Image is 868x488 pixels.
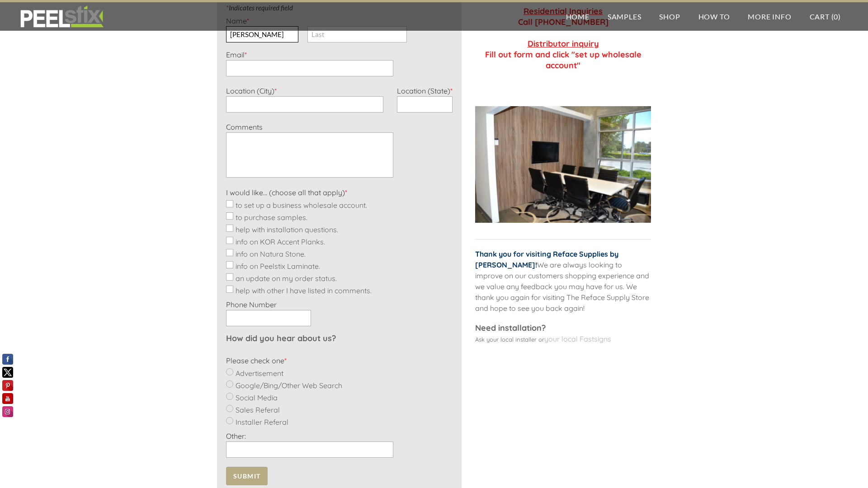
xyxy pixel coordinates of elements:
label: info on Peelstix Laminate. [236,262,320,271]
label: Google/Bing/Other Web Search [236,381,342,390]
a: Samples [599,2,651,31]
label: info on Natura Stone. [236,249,306,258]
a: More Info [739,2,800,31]
label: info on KOR Accent Planks. [236,237,325,246]
span: Submit [226,467,268,485]
label: Social Media [236,393,278,402]
label: Location (City) [226,86,277,95]
span: 0 [834,12,838,21]
a: Shop [650,2,689,31]
a: How To [689,2,739,31]
input: First [226,26,298,42]
label: Email [226,50,247,59]
label: Other: [226,432,246,441]
font: Need installation? [475,323,546,333]
label: I would like... (choose all that apply) [226,188,347,197]
label: to set up a business wholesale account. [236,201,367,210]
label: help with other I have listed in comments. [236,286,372,295]
a: your local Fastsigns [544,334,611,343]
label: Advertisement [236,369,283,378]
img: Picture [475,106,651,223]
label: Sales Referal [236,405,280,414]
strong: How did you hear about us? [226,333,336,343]
a: Cart (0) [801,2,850,31]
font: Ask your local installer or [475,336,544,343]
label: Comments [226,122,263,131]
img: REFACE SUPPLIES [18,5,105,28]
u: Distributor inquiry [528,38,599,49]
input: Last [307,26,407,42]
div: ​ [475,323,651,365]
font: We are always looking to improve on our customers shopping experience and we value any feedback y... [475,260,649,313]
label: Please check one [226,356,287,365]
label: help with installation questions. [236,225,338,234]
font: Thank you for visiting Reface Supplies by [PERSON_NAME]! [475,249,618,269]
label: Location (State) [397,86,453,95]
label: to purchase samples. [236,213,307,222]
label: an update on my order status. [236,274,337,283]
a: Home [557,2,599,31]
label: Phone Number [226,300,277,309]
label: Installer Referal [236,418,288,427]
